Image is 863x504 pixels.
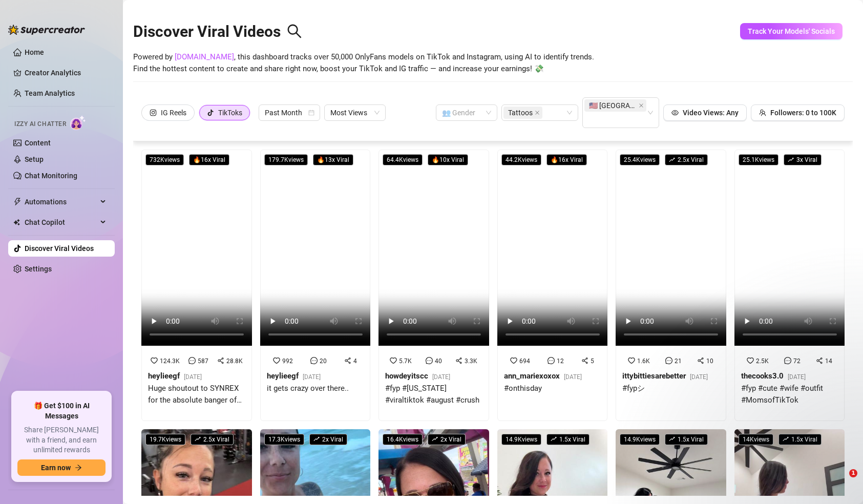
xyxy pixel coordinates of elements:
[195,436,201,442] span: rise
[504,371,560,381] strong: ann_mariexoxox
[133,51,594,75] span: Powered by , this dashboard tracks over 50,000 OnlyFans models on TikTok and Instagram, using AI ...
[747,357,754,364] span: heart
[508,107,533,118] span: Tattoos
[748,27,835,35] span: Track Your Models' Socials
[390,357,397,364] span: heart
[620,154,660,165] span: 25.4K views
[25,139,51,147] a: Content
[13,198,22,206] span: thunderbolt
[151,357,158,364] span: heart
[260,150,371,421] a: 179.7Kviews🔥13x Viral992204heylieegf[DATE]it gets crazy over there..
[264,434,304,445] span: 17.3K views
[399,358,412,365] span: 5.7K
[267,383,349,395] div: it gets crazy over there..
[383,154,423,165] span: 64.4K views
[671,109,679,116] span: eye
[191,434,234,445] span: 2.5 x Viral
[175,52,234,61] a: [DOMAIN_NAME]
[849,469,857,477] span: 1
[581,357,588,364] span: share-alt
[628,357,635,364] span: heart
[665,154,708,165] span: 2.5 x Viral
[546,154,587,165] span: 🔥 16 x Viral
[788,373,806,381] span: [DATE]
[497,150,608,421] a: 44.2Kviews🔥16x Viral694125ann_mariexoxox[DATE]#onthisday
[616,150,726,421] a: 25.4Kviewsrise2.5x Viral1.6K2110ittybittiesarebetter[DATE]#fypシ
[133,22,302,41] h2: Discover Viral Videos
[432,373,450,381] span: [DATE]
[385,383,482,407] div: #fyp #[US_STATE] #viraltiktok #august #crush
[620,434,660,445] span: 14.9K views
[793,358,801,365] span: 72
[622,383,708,395] div: #fypシ
[160,358,180,365] span: 124.3K
[287,24,302,39] span: search
[706,358,713,365] span: 10
[148,383,245,407] div: Huge shoutout to SYNREX for the absolute banger of an edit. (I can’t find the @ but if I do I’ll ...
[546,434,590,445] span: 1.5 x Viral
[344,357,351,364] span: share-alt
[740,23,843,39] button: Track Your Models' Socials
[504,383,582,395] div: #onthisday
[551,436,557,442] span: rise
[25,214,97,230] span: Chat Copilot
[8,25,85,35] img: logo-BBDzfeDw.svg
[265,105,314,120] span: Past Month
[308,110,314,116] span: calendar
[784,357,791,364] span: message
[759,109,766,116] span: team
[734,150,845,421] a: 25.1Kviewsrise3x Viral2.5K7214thecooks3.0[DATE]#fyp #cute #wife #outfit #MomsofTikTok
[788,157,794,163] span: rise
[25,244,94,253] a: Discover Viral Videos
[589,100,637,111] span: 🇺🇸 [GEOGRAPHIC_DATA]
[25,265,52,273] a: Settings
[501,434,541,445] span: 14.9K views
[683,109,739,117] span: Video Views: Any
[465,358,477,365] span: 3.3K
[161,105,186,120] div: IG Reels
[198,358,208,365] span: 587
[25,194,97,210] span: Automations
[564,373,582,381] span: [DATE]
[141,150,252,421] a: 732Kviews🔥16x Viral124.3K58728.8Kheylieegf[DATE]Huge shoutout to SYNREX for the absolute banger o...
[145,434,185,445] span: 19.7K views
[770,109,836,117] span: Followers: 0 to 100K
[510,357,517,364] span: heart
[383,434,423,445] span: 16.4K views
[663,104,747,121] button: Video Views: Any
[189,154,229,165] span: 🔥 16 x Viral
[207,109,214,116] span: tik-tok
[455,357,462,364] span: share-alt
[41,464,71,472] span: Earn now
[25,89,75,97] a: Team Analytics
[741,383,838,407] div: #fyp #cute #wife #outfit #MomsofTikTok
[75,464,82,471] span: arrow-right
[330,105,380,120] span: Most Views
[148,371,180,381] strong: heylieegf
[828,469,853,494] iframe: Intercom live chat
[741,371,784,381] strong: thecooks3.0
[313,436,320,442] span: rise
[751,104,845,121] button: Followers: 0 to 100K
[267,371,299,381] strong: heylieegf
[14,119,66,129] span: Izzy AI Chatter
[584,99,646,112] span: 🇺🇸 United States
[264,154,308,165] span: 179.7K views
[150,109,157,116] span: instagram
[435,358,442,365] span: 40
[218,105,242,120] div: TikToks
[739,154,778,165] span: 25.1K views
[591,358,594,365] span: 5
[784,154,822,165] span: 3 x Viral
[548,357,555,364] span: message
[503,107,542,119] span: Tattoos
[378,150,489,421] a: 64.4Kviews🔥10x Viral5.7K403.3Khowdeyitscc[DATE]#fyp #[US_STATE] #viraltiktok #august #crush
[273,357,280,364] span: heart
[313,154,353,165] span: 🔥 13 x Viral
[217,357,224,364] span: share-alt
[622,371,686,381] strong: ittybittiesarebetter
[825,358,832,365] span: 14
[690,373,708,381] span: [DATE]
[428,434,466,445] span: 2 x Viral
[697,357,704,364] span: share-alt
